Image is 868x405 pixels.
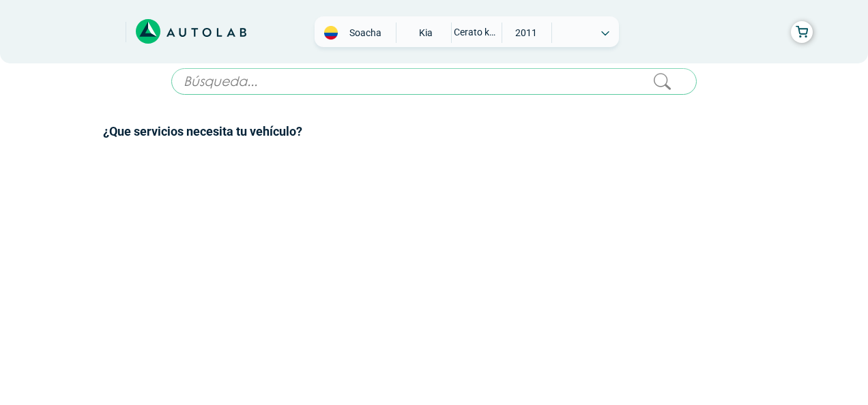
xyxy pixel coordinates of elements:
span: CERATO KOUP [452,22,500,42]
span: KIA [402,22,450,43]
span: Soacha [341,26,390,40]
input: Búsqueda... [171,68,697,95]
span: 2011 [502,22,551,43]
img: Flag of COLOMBIA [324,26,338,40]
h2: ¿Que servicios necesita tu vehículo? [103,123,765,140]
